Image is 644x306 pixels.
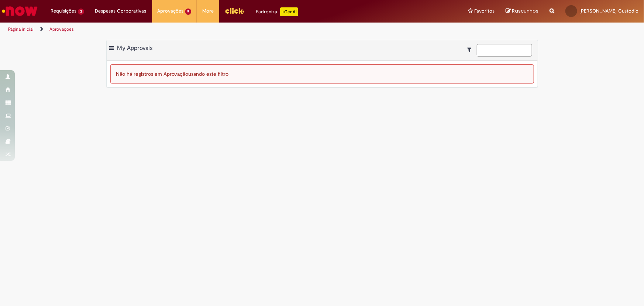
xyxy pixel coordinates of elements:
[51,7,76,15] span: Requisições
[117,44,153,52] span: My Approvals
[512,7,538,14] span: Rascunhos
[579,8,638,14] span: [PERSON_NAME] Custodio
[95,7,147,15] span: Despesas Corporativas
[158,7,184,15] span: Aprovações
[225,5,245,16] img: click_logo_yellow_360x200.png
[78,8,84,15] span: 3
[468,47,475,52] i: Mostrar filtros para: Suas Solicitações
[189,71,229,77] span: usando este filtro
[506,8,538,15] a: Rascunhos
[6,23,424,36] ul: Trilhas de página
[474,7,495,15] span: Favoritos
[49,26,74,32] a: Aprovações
[202,7,214,15] span: More
[8,26,34,32] a: Página inicial
[256,7,298,16] div: Padroniza
[280,7,298,16] p: +GenAi
[110,64,534,84] div: Não há registros em Aprovação
[1,4,39,18] img: ServiceNow
[185,8,192,15] span: 9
